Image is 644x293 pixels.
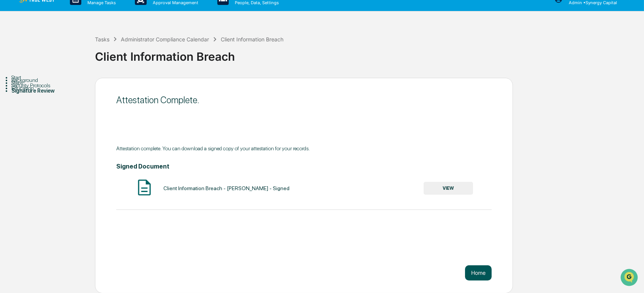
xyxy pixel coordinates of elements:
div: 🗄️ [55,135,61,142]
a: 🖐️Preclearance [5,132,52,145]
div: Education [11,85,95,91]
div: Administrator Compliance Calendar [121,36,209,43]
span: Attestations [63,135,94,142]
div: Client Information Breach [95,44,640,63]
div: Security Protocols [11,82,95,88]
div: Steps [11,80,95,86]
div: Start new chat [26,58,125,66]
iframe: Open customer support [620,268,640,288]
div: Signature Review [11,88,95,94]
span: [PERSON_NAME] [24,103,62,109]
button: Home [465,265,492,280]
a: Powered byPylon [54,167,92,173]
a: 🗄️Attestations [52,132,97,145]
div: Client Information Breach [221,36,283,43]
span: [DATE] [67,103,83,109]
div: 🔎 [8,150,14,156]
div: We're available if you need us! [26,66,96,72]
div: Client Information Breach - [PERSON_NAME] - Signed [163,185,290,191]
div: Tasks [95,36,109,43]
img: 1746055101610-c473b297-6a78-478c-a979-82029cc54cd1 [15,104,21,110]
button: VIEW [424,182,473,195]
span: Data Lookup [15,149,48,157]
img: 1746055101610-c473b297-6a78-478c-a979-82029cc54cd1 [8,58,21,72]
img: Document Icon [135,178,154,197]
p: How can we help? [8,16,138,28]
div: Start [11,74,95,80]
span: • [63,103,66,109]
div: Attestation complete. You can download a signed copy of your attestation for your records. [116,145,492,151]
div: Attestation Complete. [116,95,492,106]
div: Past conversations [8,84,51,90]
span: Pylon [76,168,92,173]
img: Cameron Burns [8,96,20,108]
a: 🔎Data Lookup [5,146,51,160]
button: See all [118,83,138,92]
div: 🖐️ [8,135,14,142]
span: Preclearance [15,135,49,142]
div: Background [11,77,95,83]
button: Start new chat [129,60,138,69]
h4: Signed Document [116,163,492,170]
